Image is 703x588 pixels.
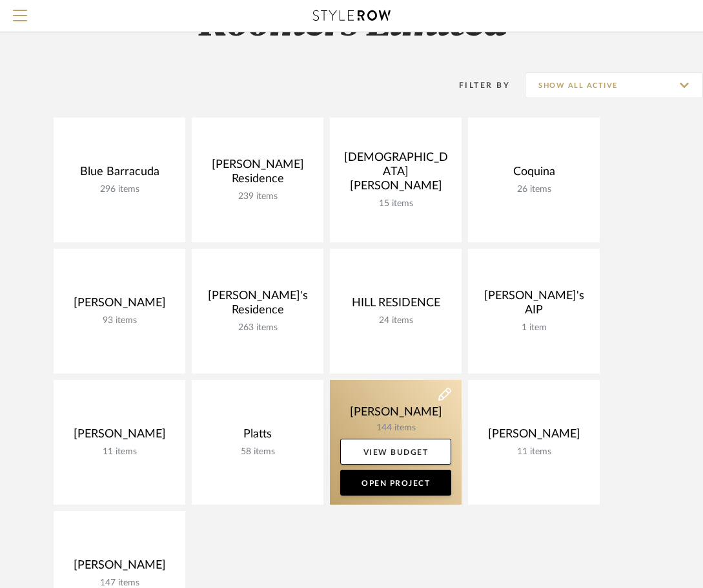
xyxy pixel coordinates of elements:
[478,165,589,184] div: Coquina
[202,322,313,333] div: 263 items
[202,191,313,202] div: 239 items
[64,184,175,195] div: 296 items
[478,184,589,195] div: 26 items
[202,158,313,191] div: [PERSON_NAME] Residence
[64,427,175,446] div: [PERSON_NAME]
[340,470,451,496] a: Open Project
[64,446,175,457] div: 11 items
[202,427,313,446] div: Platts
[478,427,589,446] div: [PERSON_NAME]
[64,315,175,326] div: 93 items
[340,296,451,315] div: HILL RESIDENCE
[340,151,451,198] div: [DEMOGRAPHIC_DATA][PERSON_NAME]
[478,446,589,457] div: 11 items
[442,79,510,92] div: Filter By
[478,289,589,322] div: [PERSON_NAME]'s AIP
[64,165,175,184] div: Blue Barracuda
[202,446,313,457] div: 58 items
[202,289,313,322] div: [PERSON_NAME]'s Residence
[64,296,175,315] div: [PERSON_NAME]
[478,322,589,333] div: 1 item
[64,558,175,578] div: [PERSON_NAME]
[340,198,451,209] div: 15 items
[340,315,451,326] div: 24 items
[340,439,451,465] a: View Budget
